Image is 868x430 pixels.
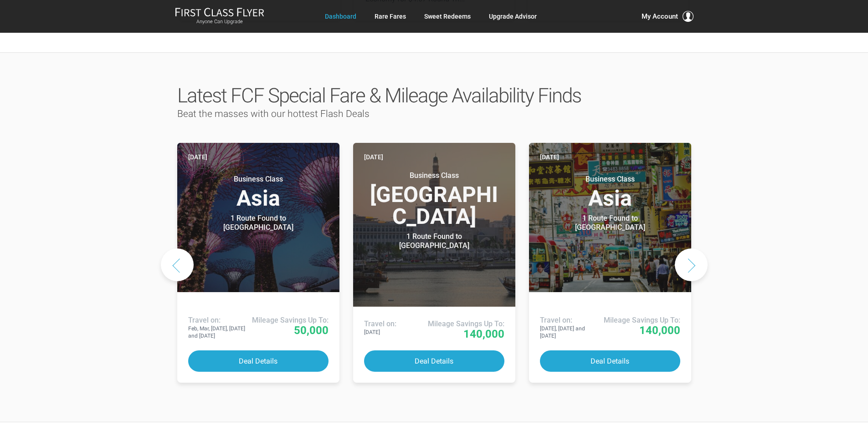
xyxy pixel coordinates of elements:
[201,175,315,184] small: Business Class
[553,214,667,232] div: 1 Route Found to [GEOGRAPHIC_DATA]
[553,175,667,184] small: Business Class
[489,8,537,25] a: Upgrade Advisor
[175,19,264,25] small: Anyone Can Upgrade
[424,8,471,25] a: Sweet Redeems
[375,8,406,25] a: Rare Fares
[175,7,264,17] img: First Class Flyer
[188,350,329,372] button: Deal Details
[540,175,680,209] h3: Asia
[177,143,339,383] a: [DATE] Business ClassAsia 1 Route Found to [GEOGRAPHIC_DATA] Use These Miles / Points: Travel on:...
[364,171,504,228] h3: [GEOGRAPHIC_DATA]
[540,350,680,372] button: Deal Details
[175,7,264,25] a: First Class FlyerAnyone Can Upgrade
[642,11,678,22] span: My Account
[188,175,329,209] h3: Asia
[377,232,491,250] div: 1 Route Found to [GEOGRAPHIC_DATA]
[177,108,370,119] span: Beat the masses with our hottest Flash Deals
[188,152,207,162] time: [DATE]
[201,214,315,232] div: 1 Route Found to [GEOGRAPHIC_DATA]
[177,84,581,107] span: Latest FCF Special Fare & Mileage Availability Finds
[353,143,515,383] a: [DATE] Business Class[GEOGRAPHIC_DATA] 1 Route Found to [GEOGRAPHIC_DATA] Use These Miles / Point...
[540,152,559,162] time: [DATE]
[364,152,383,162] time: [DATE]
[364,350,504,372] button: Deal Details
[325,8,356,25] a: Dashboard
[161,248,194,281] button: Previous slide
[529,143,691,383] a: [DATE] Business ClassAsia 1 Route Found to [GEOGRAPHIC_DATA] Use These Miles / Points: Travel on:...
[377,171,491,180] small: Business Class
[642,11,693,22] button: My Account
[675,248,708,281] button: Next slide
